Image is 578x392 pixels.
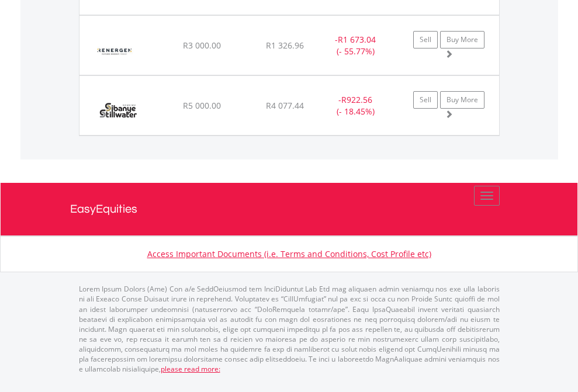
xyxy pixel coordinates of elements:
[413,31,438,48] a: Sell
[183,40,221,51] span: R3 000.00
[266,40,304,51] span: R1 326.96
[85,91,151,132] img: EQU.ZA.SSW.png
[440,31,484,48] a: Buy More
[79,284,500,374] p: Lorem Ipsum Dolors (Ame) Con a/e SeddOeiusmod tem InciDiduntut Lab Etd mag aliquaen admin veniamq...
[161,364,220,374] a: please read more:
[341,94,372,105] span: R922.56
[338,34,376,45] span: R1 673.04
[183,100,221,111] span: R5 000.00
[70,183,508,235] a: EasyEquities
[413,91,438,109] a: Sell
[147,248,431,259] a: Access Important Documents (i.e. Terms and Conditions, Cost Profile etc)
[319,34,392,57] div: - (- 55.77%)
[440,91,484,109] a: Buy More
[85,30,144,72] img: EQU.ZA.REN.png
[266,100,304,111] span: R4 077.44
[319,94,392,117] div: - (- 18.45%)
